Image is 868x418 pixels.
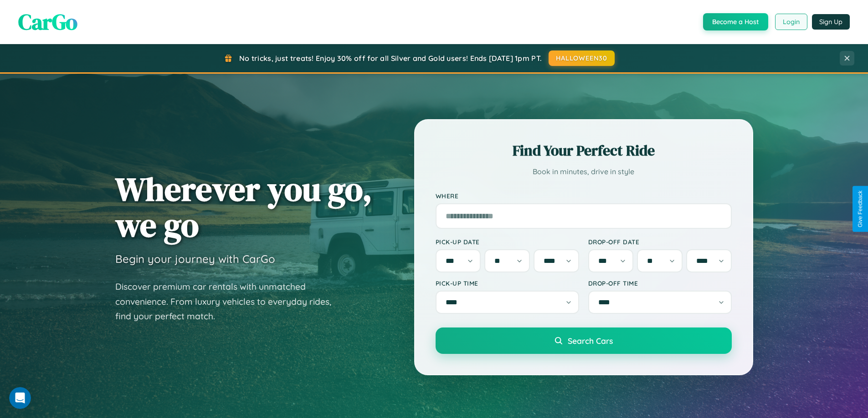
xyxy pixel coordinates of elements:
[775,14,807,30] button: Login
[857,191,863,227] div: Give Feedback
[436,327,732,354] button: Search Cars
[115,252,275,266] h3: Begin your journey with CarGo
[588,238,732,246] label: Drop-off Date
[436,141,732,161] h2: Find Your Perfect Ride
[588,279,732,287] label: Drop-off Time
[549,50,615,66] button: HALLOWEEN30
[18,7,77,37] span: CarGo
[436,165,732,178] p: Book in minutes, drive in style
[436,192,732,200] label: Where
[568,336,613,346] span: Search Cars
[115,171,372,243] h1: Wherever you go, we go
[436,238,579,246] label: Pick-up Date
[9,387,31,409] iframe: Intercom live chat
[703,13,768,30] button: Become a Host
[436,279,579,287] label: Pick-up Time
[239,54,542,63] span: No tricks, just treats! Enjoy 30% off for all Silver and Gold users! Ends [DATE] 1pm PT.
[812,14,850,30] button: Sign Up
[115,279,343,324] p: Discover premium car rentals with unmatched convenience. From luxury vehicles to everyday rides, ...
